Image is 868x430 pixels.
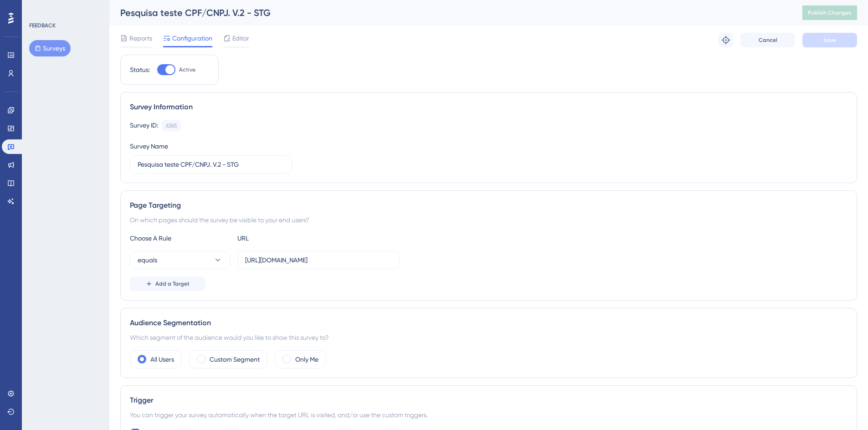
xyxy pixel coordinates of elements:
span: Active [179,66,195,73]
input: Type your Survey name [138,159,284,169]
span: Reports [129,33,152,44]
div: Which segment of the audience would you like to show this survey to? [130,332,847,343]
button: Surveys [29,40,71,56]
div: Pesquisa teste CPF/CNPJ. V.2 - STG [120,6,780,19]
div: Page Targeting [130,200,847,211]
div: FEEDBACK [29,22,56,29]
button: equals [130,251,230,269]
div: URL [237,233,338,244]
button: Publish Changes [802,5,857,20]
span: Save [823,36,836,44]
span: Publish Changes [808,9,852,16]
div: On which pages should the survey be visible to your end users? [130,215,847,225]
label: Only Me [295,354,318,365]
div: Trigger [130,395,847,406]
div: 6365 [166,122,177,129]
span: Editor [232,33,249,44]
input: yourwebsite.com/path [245,255,392,265]
div: Choose A Rule [130,233,230,244]
div: Audience Segmentation [130,317,847,328]
button: Save [802,33,857,47]
div: You can trigger your survey automatically when the target URL is visited, and/or use the custom t... [130,410,847,420]
span: equals [138,255,157,266]
button: Cancel [740,33,795,47]
span: Cancel [759,36,777,44]
span: Configuration [172,33,212,44]
label: All Users [150,354,174,365]
div: Survey Information [130,102,847,113]
button: Add a Target [130,276,205,291]
label: Custom Segment [210,354,260,365]
div: Survey Name [130,141,168,152]
span: Add a Target [155,280,190,287]
div: Survey ID: [130,120,158,132]
div: Status: [130,64,150,75]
